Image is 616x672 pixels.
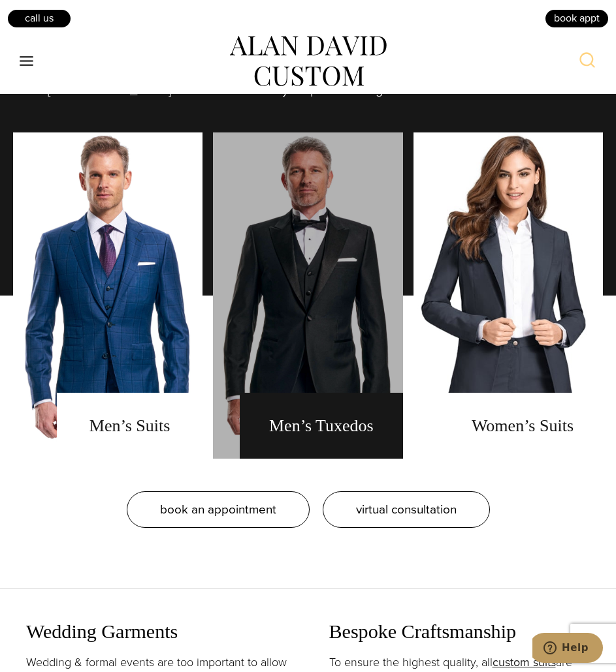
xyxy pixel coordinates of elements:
[7,8,72,28] a: Call Us
[13,50,41,73] button: Open menu
[413,132,603,459] a: Women's Suits
[13,132,203,459] a: men's suits
[323,491,490,528] a: virtual consultation
[356,500,457,519] span: virtual consultation
[213,132,402,459] a: men's tuxedos
[532,633,603,665] iframe: Opens a widget where you can chat to one of our agents
[493,654,556,671] a: custom suits
[230,36,387,87] img: alan david custom
[572,46,603,77] button: View Search Form
[26,620,287,643] h3: Wedding Garments
[160,500,276,519] span: book an appointment
[127,491,310,528] a: book an appointment
[544,8,609,28] a: book appt
[329,620,591,643] h3: Bespoke Craftsmanship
